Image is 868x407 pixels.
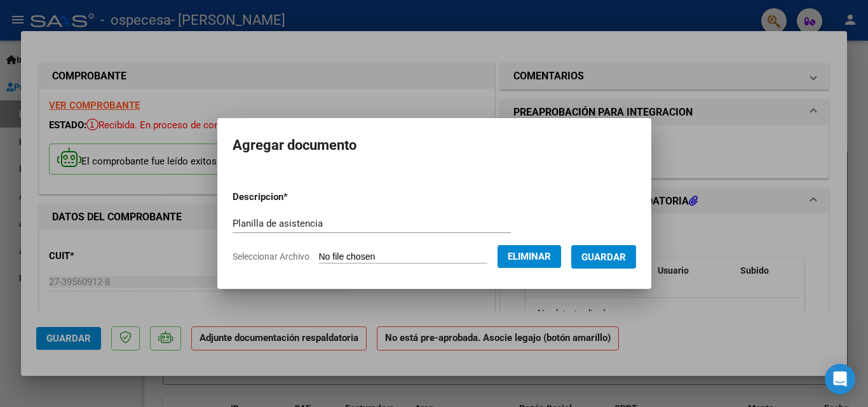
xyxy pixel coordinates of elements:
[233,133,636,157] h2: Agregar documento
[498,245,561,268] button: Eliminar
[571,245,636,269] button: Guardar
[233,190,354,204] p: Descripcion
[581,251,626,263] span: Guardar
[233,251,309,262] span: Seleccionar Archivo
[508,251,551,262] span: Eliminar
[825,364,855,394] div: Open Intercom Messenger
